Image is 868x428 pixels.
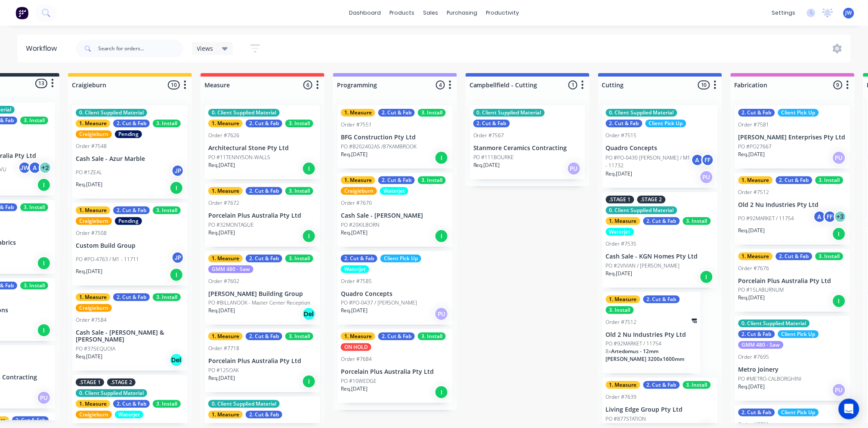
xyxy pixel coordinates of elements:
div: 1. Measure2. Cut & Fab3. InstallOrder #7512Old 2 Nu Industries Pty LtdPO #92MARKET / 11754AFF+3Re... [735,173,850,245]
div: productivity [482,6,523,19]
div: A [813,210,826,223]
div: I [302,162,316,176]
span: 8 x [606,348,612,355]
div: Order #7626 [208,132,239,139]
div: 2. Cut & Fab [738,109,775,117]
div: products [385,6,419,19]
div: Order #7672 [208,199,239,207]
div: Order #7551 [341,121,372,129]
p: Quadro Concepts [606,145,714,152]
div: Client Pick Up [778,409,819,416]
div: Craigieburn [341,187,377,195]
div: 2. Cut & FabClient Pick UpOrder #7581[PERSON_NAME] Enterprises Pty LtdPO #PO27667Req.[DATE]PU [735,105,850,169]
p: PO #BILLANOOK - Master Center Reception [208,299,310,307]
div: 0. Client Supplied Material1. Measure2. Cut & Fab3. InstallOrder #7626Architectural Stone Pty Ltd... [205,105,320,179]
p: Quadro Concepts [341,290,449,298]
div: I [832,294,846,308]
p: PO #877STATION [606,415,646,423]
div: 3. Install [683,381,711,389]
p: PO #PO-0430 [PERSON_NAME] / M1 - 11732 [606,154,691,169]
div: Waterjet [606,228,634,236]
div: 2. Cut & Fab [246,120,282,127]
div: 2. Cut & Fab [12,416,49,424]
div: 3. Install [418,109,446,117]
div: 0. Client Supplied Material2. Cut & FabOrder #7567Stanmore Ceramics ContractingPO #111BOURKEReq.[... [470,105,585,179]
div: settings [768,6,800,19]
div: Order #7585 [341,277,372,285]
div: 2. Cut & Fab [246,255,282,262]
div: Pending [115,130,142,138]
div: 1. Measure [606,217,640,225]
div: 1. Measure [76,206,110,214]
div: 1. Measure2. Cut & Fab3. InstallOrder #7718Porcelain Plus Australia Pty LtdPO #125OAKReq.[DATE]I [205,329,320,392]
div: Order #7676 [738,265,769,272]
p: Req. [DATE] [76,353,102,360]
p: Porcelain Plus Australia Pty Ltd [208,357,317,365]
div: 3. Install [815,252,843,260]
a: dashboard [345,6,385,19]
div: .STAGE 2 [107,379,136,386]
p: Stanmore Ceramics Contracting [473,145,582,152]
div: I [170,268,183,282]
p: PO #1ZEAL [76,169,102,176]
div: GMM 480 - Saw [738,341,784,349]
div: 2. Cut & Fab [113,293,150,301]
p: Req. [DATE] [76,268,102,275]
div: I [170,181,183,195]
p: [PERSON_NAME] Building Group [208,290,317,298]
div: Order #7548 [76,142,107,150]
div: 1. Measure2. Cut & Fab3. InstallOrder #7512Old 2 Nu Industries Pty LtdPO #92MARKET / 117548xArted... [602,292,701,374]
div: 2. Cut & Fab [738,330,775,338]
div: I [37,256,51,270]
p: Cash Sale - [PERSON_NAME] [341,212,449,219]
p: PO #32MONTAGUE [208,221,254,229]
p: Req. [DATE] [341,385,368,393]
div: Order #7670 [341,199,372,207]
p: Req. [DATE] [738,227,765,234]
div: Order #7718 [208,345,239,352]
div: 3. Install [418,176,446,184]
div: 2. Cut & Fab [378,109,415,117]
div: 3. Install [20,117,48,124]
div: 2. Cut & Fab [378,333,415,340]
div: Craigieburn [76,304,112,312]
p: Req. [DATE] [473,161,500,169]
div: I [435,385,448,399]
div: 3. Install [153,400,181,408]
div: Order #7567 [473,132,504,139]
div: 2. Cut & Fab [473,120,510,127]
p: Architectural Stone Pty Ltd [208,145,317,152]
div: Order #7639 [606,393,637,401]
p: PO #PO27667 [738,143,772,151]
div: 1. Measure [208,411,243,419]
p: PO #PO-0437 / [PERSON_NAME] [341,299,417,307]
div: 1. Measure2. Cut & Fab3. InstallOrder #7676Porcelain Plus Australia Pty LtdPO #15LABURNUMReq.[DATE]I [735,249,850,312]
div: 3. Install [153,206,181,214]
div: Del [170,353,183,367]
div: A [691,154,704,166]
div: Waterjet [380,187,408,195]
p: PO #B202402AS /87KAMBROOK [341,143,417,151]
div: 0. Client Supplied Material2. Cut & FabClient Pick UpOrder #7515Quadro ConceptsPO #PO-0430 [PERSO... [602,105,718,188]
div: 1. Measure [208,333,243,340]
div: 1. Measure2. Cut & Fab3. InstallON HOLDOrder #7684Porcelain Plus Australia Pty LtdPO #10WEDGEReq.... [337,329,453,403]
div: .STAGE 1 [606,196,634,203]
p: PO #2VIVIAN / [PERSON_NAME] [606,262,680,270]
p: PO #PO-4763 / M1 - 11711 [76,256,139,263]
p: Cash Sale - Azur Marble [76,155,184,163]
div: PU [832,383,846,397]
p: PO #20KILBORN [341,221,380,229]
div: A [28,161,41,174]
div: GMM 480 - Saw [208,265,253,273]
div: .STAGE 2 [637,196,666,203]
div: I [302,375,316,388]
div: I [435,151,448,165]
div: PU [567,162,581,176]
div: 2. Cut & Fab [378,176,415,184]
div: PU [435,307,448,321]
div: 0. Client Supplied Material [738,320,810,327]
div: 3. Install [683,217,711,225]
p: PO #92MARKET / 11754 [738,215,794,222]
div: sales [419,6,442,19]
p: Req. [DATE] [208,374,235,382]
